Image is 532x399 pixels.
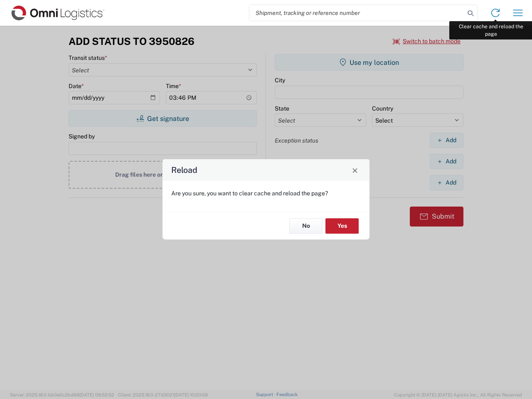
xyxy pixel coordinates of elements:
button: Yes [325,218,359,234]
button: No [289,218,323,234]
p: Are you sure, you want to clear cache and reload the page? [171,190,361,197]
button: Close [349,164,361,176]
h4: Reload [171,164,197,176]
input: Shipment, tracking or reference number [249,5,465,21]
